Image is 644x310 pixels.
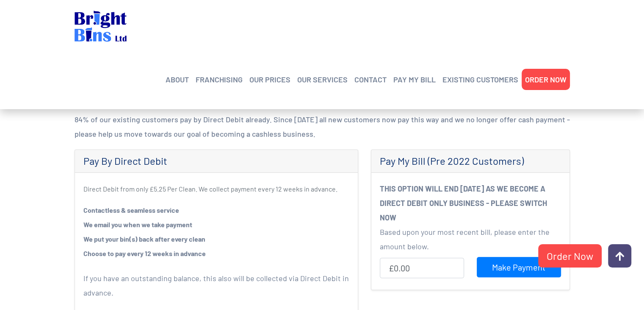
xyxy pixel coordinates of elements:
a: EXISTING CUSTOMERS [442,73,518,86]
strong: THIS OPTION WILL END [DATE] AS WE BECOME A DIRECT DEBIT ONLY BUSINESS - PLEASE SWITCH NOW [380,184,547,222]
p: If you have an outstanding balance, this also will be collected via Direct Debit in advance. [83,271,349,300]
a: Order Now [538,244,602,268]
li: Choose to pay every 12 weeks in advance [83,246,349,261]
a: PAY MY BILL [393,73,436,86]
h4: Pay My Bill (Pre 2022 Customers) [380,155,561,167]
a: ORDER NOW [525,73,567,86]
p: 84% of our existing customers pay by Direct Debit already. Since [DATE] all new customers now pay... [75,112,570,141]
a: ABOUT [166,73,189,86]
input: Make Payment [477,257,561,277]
small: Direct Debit from only £5.25 Per Clean. We collect payment every 12 weeks in advance. [83,185,337,193]
p: Based upon your most recent bill, please enter the amount below. [380,225,561,254]
li: We email you when we take payment [83,217,349,232]
li: Contactless & seamless service [83,203,349,217]
a: CONTACT [354,73,387,86]
a: FRANCHISING [196,73,243,86]
h4: Pay By Direct Debit [83,155,349,167]
li: We put your bin(s) back after every clean [83,232,349,246]
a: OUR PRICES [249,73,290,86]
a: OUR SERVICES [297,73,348,86]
